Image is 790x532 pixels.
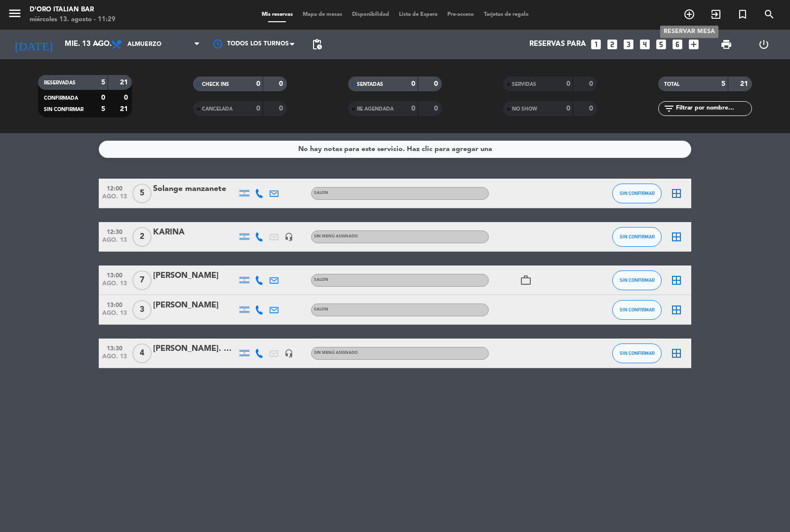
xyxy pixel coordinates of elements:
span: Tarjetas de regalo [479,12,534,17]
i: filter_list [663,103,675,114]
span: Lista de Espera [394,12,442,17]
span: CHECK INS [202,82,229,87]
strong: 0 [566,105,570,112]
div: KARINA [153,226,237,239]
i: menu [7,6,22,21]
button: SIN CONFIRMAR [612,184,662,203]
i: headset_mic [284,232,293,241]
strong: 5 [721,80,725,87]
div: [PERSON_NAME] [153,269,237,282]
strong: 21 [120,106,130,113]
span: RE AGENDADA [357,107,394,112]
span: Reservas para [529,40,586,49]
i: search [763,8,775,20]
span: 4 [132,343,152,363]
i: arrow_drop_down [92,38,104,50]
span: 3 [132,300,152,320]
i: looks_4 [638,38,651,51]
span: SIN CONFIRMAR [620,190,655,196]
button: SIN CONFIRMAR [612,227,662,247]
i: border_all [671,274,682,286]
span: NO SHOW [512,107,537,112]
strong: 0 [256,105,260,112]
span: ago. 13 [102,193,127,205]
span: 7 [132,270,152,290]
span: 12:30 [102,226,127,237]
span: 13:30 [102,342,127,353]
div: LOG OUT [745,30,783,59]
span: Sin menú asignado [314,351,358,355]
strong: 0 [411,105,415,112]
div: miércoles 13. agosto - 11:29 [30,15,116,25]
span: Disponibilidad [347,12,394,17]
strong: 21 [740,80,750,87]
i: border_all [671,304,682,316]
div: [PERSON_NAME] [153,299,237,312]
i: looks_5 [655,38,668,51]
span: 5 [132,184,152,203]
div: D'oro Italian Bar [30,5,116,15]
span: SALON [314,307,328,311]
strong: 0 [566,80,570,87]
i: turned_in_not [737,8,749,20]
div: RESERVAR MESA [660,26,718,38]
span: SIN CONFIRMAR [44,107,83,112]
span: SIN CONFIRMAR [620,350,655,356]
span: 12:00 [102,182,127,193]
i: work_outline [520,274,532,286]
span: 13:00 [102,299,127,310]
i: border_all [671,347,682,359]
span: Mapa de mesas [298,12,347,17]
strong: 0 [589,105,595,112]
span: SALON [314,278,328,282]
span: SIN CONFIRMAR [620,307,655,312]
span: RESERVADAS [44,80,76,85]
i: exit_to_app [710,8,722,20]
strong: 5 [101,106,105,113]
i: looks_3 [622,38,635,51]
strong: 0 [101,94,105,101]
span: ago. 13 [102,280,127,292]
i: add_circle_outline [683,8,695,20]
span: ago. 13 [102,310,127,321]
strong: 0 [124,94,130,101]
span: SALON [314,191,328,195]
div: Solange manzanete [153,183,237,195]
span: pending_actions [311,38,323,50]
span: SENTADAS [357,82,383,87]
strong: 0 [279,105,285,112]
strong: 21 [120,79,130,86]
span: ago. 13 [102,237,127,248]
input: Filtrar por nombre... [675,103,751,114]
i: power_settings_new [758,38,770,50]
span: SIN CONFIRMAR [620,234,655,239]
div: [PERSON_NAME]. MESA RECOMENDADA, LD [153,342,237,355]
strong: 0 [434,105,440,112]
span: SIN CONFIRMAR [620,277,655,283]
strong: 0 [279,80,285,87]
span: CANCELADA [202,107,233,112]
strong: 0 [589,80,595,87]
i: add_box [687,38,700,51]
i: looks_6 [671,38,684,51]
button: menu [7,6,22,24]
span: Sin menú asignado [314,234,358,238]
strong: 0 [411,80,415,87]
span: Pre-acceso [442,12,479,17]
i: [DATE] [7,34,60,55]
strong: 5 [101,79,105,86]
span: TOTAL [664,82,679,87]
button: SIN CONFIRMAR [612,343,662,363]
span: Mis reservas [257,12,298,17]
i: headset_mic [284,349,293,358]
span: print [720,38,732,50]
i: border_all [671,231,682,243]
span: 13:00 [102,269,127,280]
i: border_all [671,188,682,199]
span: 2 [132,227,152,247]
span: ago. 13 [102,353,127,365]
i: looks_one [590,38,602,51]
div: No hay notas para este servicio. Haz clic para agregar una [298,144,492,155]
strong: 0 [434,80,440,87]
span: CONFIRMADA [44,96,78,101]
